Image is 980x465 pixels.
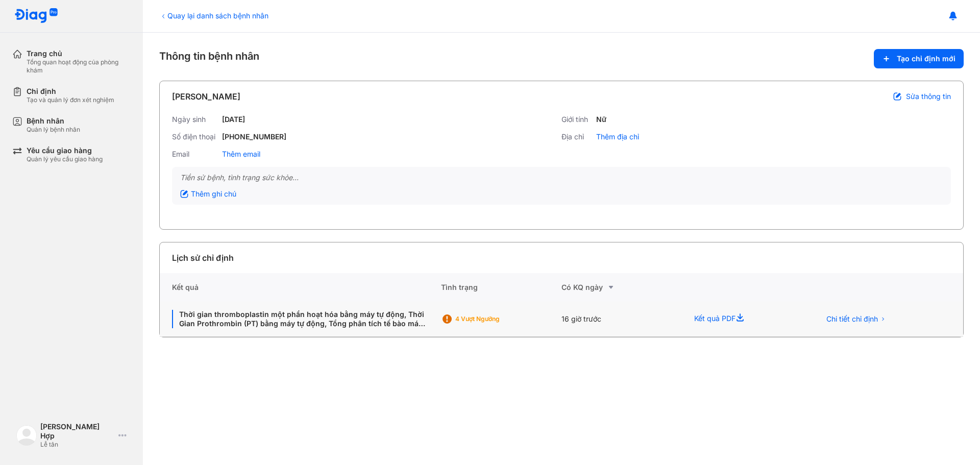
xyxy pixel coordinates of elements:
[180,189,236,199] div: Thêm ghi chú
[682,302,807,337] div: Kết quả PDF
[897,54,955,63] span: Tạo chỉ định mới
[441,273,561,302] div: Tình trạng
[561,302,682,337] div: 16 giờ trước
[27,87,114,96] div: Chỉ định
[222,150,260,159] div: Thêm email
[14,8,58,24] img: logo
[561,132,592,141] div: Địa chỉ
[561,115,592,124] div: Giới tính
[455,315,537,323] div: 4 Vượt ngưỡng
[172,310,429,328] div: Thời gian thromboplastin một phần hoạt hóa bằng máy tự động, Thời Gian Prothrombin (PT) bằng máy ...
[40,440,114,449] div: Lễ tân
[222,115,245,124] div: [DATE]
[180,173,943,182] div: Tiền sử bệnh, tình trạng sức khỏe...
[172,132,218,141] div: Số điện thoại
[27,96,114,104] div: Tạo và quản lý đơn xét nghiệm
[27,155,103,163] div: Quản lý yêu cầu giao hàng
[172,90,240,103] div: [PERSON_NAME]
[27,116,80,126] div: Bệnh nhân
[172,150,218,159] div: Email
[596,132,639,141] div: Thêm địa chỉ
[172,252,234,264] div: Lịch sử chỉ định
[160,273,441,302] div: Kết quả
[820,311,892,327] button: Chi tiết chỉ định
[561,281,682,293] div: Có KQ ngày
[16,425,37,446] img: logo
[906,92,951,101] span: Sửa thông tin
[40,422,114,440] div: [PERSON_NAME] Hợp
[826,314,878,324] span: Chi tiết chỉ định
[27,146,103,155] div: Yêu cầu giao hàng
[159,49,964,68] div: Thông tin bệnh nhân
[172,115,218,124] div: Ngày sinh
[27,58,131,75] div: Tổng quan hoạt động của phòng khám
[27,126,80,134] div: Quản lý bệnh nhân
[27,49,131,58] div: Trang chủ
[874,49,964,68] button: Tạo chỉ định mới
[222,132,286,141] div: [PHONE_NUMBER]
[159,10,268,21] div: Quay lại danh sách bệnh nhân
[596,115,606,124] div: Nữ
